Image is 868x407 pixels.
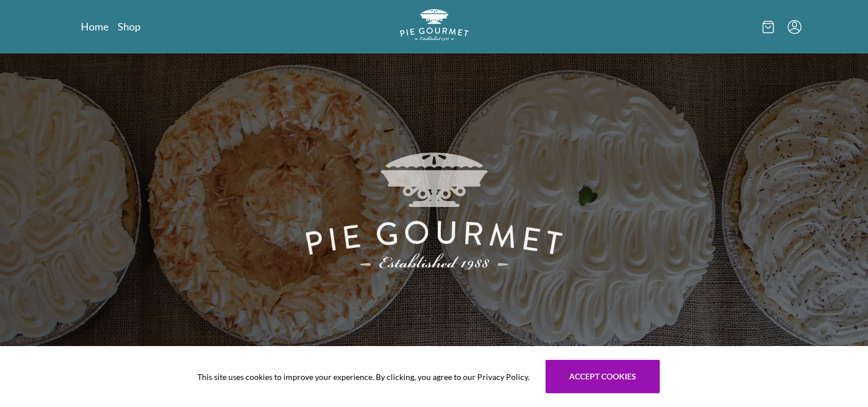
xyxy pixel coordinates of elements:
button: Menu [788,20,801,34]
button: Accept cookies [546,360,660,393]
span: This site uses cookies to improve your experience. By clicking, you agree to our Privacy Policy. [197,371,530,383]
a: Home [81,20,108,33]
a: Logo [400,9,469,44]
img: logo [400,9,469,41]
a: Shop [118,20,141,33]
